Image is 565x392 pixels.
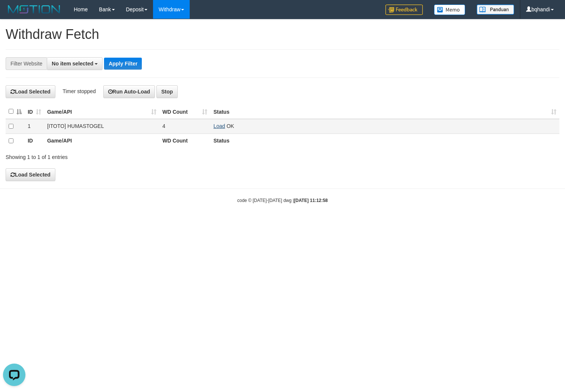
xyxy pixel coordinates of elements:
span: Timer stopped [62,88,96,94]
button: Load Selected [6,168,55,181]
div: Showing 1 to 1 of 1 entries [6,150,230,161]
span: 4 [162,123,165,129]
button: Open LiveChat chat widget [3,3,25,25]
span: OK [226,123,234,129]
th: WD Count: activate to sort column ascending [159,104,210,119]
th: ID: activate to sort column ascending [25,104,44,119]
img: Feedback.jpg [385,4,423,15]
th: Status [210,134,559,148]
img: Button%20Memo.svg [434,4,465,15]
button: Run Auto-Load [103,85,155,98]
img: MOTION_logo.png [6,4,62,15]
img: panduan.png [477,4,514,15]
th: Game/API: activate to sort column ascending [44,104,159,119]
button: No item selected [47,57,103,70]
button: Load Selected [6,85,55,98]
h1: Withdraw Fetch [6,27,559,42]
th: ID [25,134,44,148]
span: No item selected [52,61,93,67]
th: Status: activate to sort column ascending [210,104,559,119]
th: Game/API [44,134,159,148]
button: Apply Filter [104,58,142,70]
strong: [DATE] 11:12:58 [294,198,328,203]
div: Filter Website [6,57,47,70]
button: Stop [156,85,178,98]
small: code © [DATE]-[DATE] dwg | [237,198,328,203]
a: Load [213,123,225,129]
th: WD Count [159,134,210,148]
td: [ITOTO] HUMASTOGEL [44,119,159,134]
td: 1 [25,119,44,134]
